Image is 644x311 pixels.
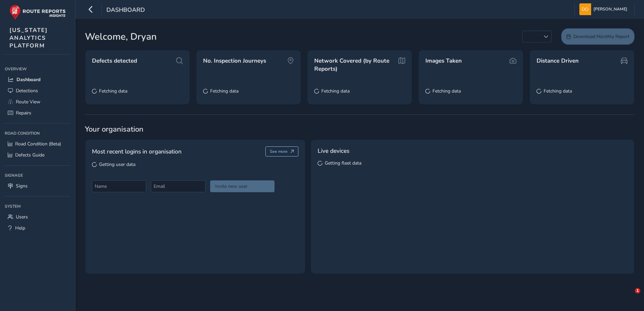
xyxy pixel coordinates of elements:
span: [US_STATE] ANALYTICS PLATFORM [9,26,48,49]
span: Road Condition (Beta) [15,141,61,147]
div: Overview [5,64,70,74]
a: Signs [5,180,70,192]
span: Getting user data [99,161,135,168]
span: Network Covered (by Route Reports) [314,57,396,73]
span: Getting fleet data [325,160,361,166]
span: Users [16,214,28,220]
span: Dashboard [106,6,145,15]
img: diamond-layout [579,3,591,15]
button: [PERSON_NAME] [579,3,630,15]
span: [PERSON_NAME] [593,3,627,15]
span: Fetching data [432,88,461,94]
span: Route View [16,99,40,105]
img: rr logo [9,5,66,20]
span: 1 [635,288,640,293]
span: Your organisation [85,124,635,134]
span: Detections [16,88,38,94]
span: See more [270,149,288,154]
iframe: Intercom live chat [621,288,637,304]
span: Defects Guide [15,152,44,158]
div: Signage [5,170,70,180]
input: Name [92,180,146,192]
a: Help [5,222,70,234]
a: Users [5,211,70,222]
span: Signs [16,183,28,189]
span: Dashboard [17,76,40,83]
span: No. Inspection Journeys [203,57,266,65]
span: Repairs [16,110,31,116]
span: Images Taken [425,57,462,65]
span: Fetching data [99,88,127,94]
div: Road Condition [5,128,70,138]
a: Defects Guide [5,149,70,161]
span: Welcome, Dryan [85,30,157,44]
a: Repairs [5,107,70,118]
span: Defects detected [92,57,137,65]
span: Live devices [318,146,349,155]
span: Help [15,225,25,231]
a: Dashboard [5,74,70,85]
div: System [5,201,70,211]
span: Fetching data [544,88,572,94]
input: Email [151,180,205,192]
a: Route View [5,96,70,107]
a: Road Condition (Beta) [5,138,70,149]
span: Fetching data [210,88,238,94]
span: Fetching data [321,88,350,94]
span: Distance Driven [537,57,579,65]
span: Most recent logins in organisation [92,147,182,156]
a: Detections [5,85,70,96]
button: See more [265,146,299,157]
